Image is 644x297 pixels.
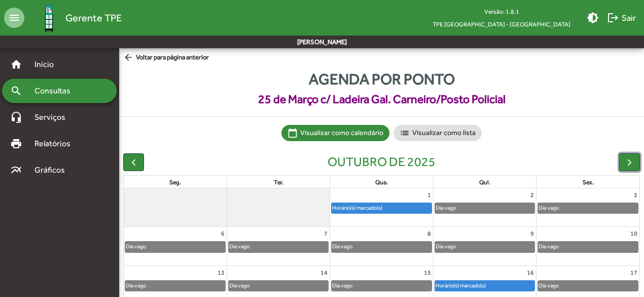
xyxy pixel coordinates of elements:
td: 3 de outubro de 2025 [536,188,639,227]
div: Dia vago [229,281,250,290]
a: Gerente TPE [24,2,122,35]
td: 9 de outubro de 2025 [433,227,536,266]
span: Relatórios [28,138,84,150]
div: Horário(s) marcado(s) [332,203,383,213]
span: Serviços [28,111,79,123]
mat-icon: menu [4,8,24,28]
span: TPE [GEOGRAPHIC_DATA] - [GEOGRAPHIC_DATA] [424,18,579,30]
td: 10 de outubro de 2025 [536,227,639,266]
a: 14 de outubro de 2025 [318,266,330,279]
mat-icon: home [10,58,22,71]
mat-chip: Visualizar como lista [393,125,482,141]
div: Dia vago [435,242,456,251]
mat-icon: brightness_medium [587,12,599,24]
a: quarta-feira [373,177,390,188]
div: Dia vago [538,203,559,213]
span: Sair [607,9,636,27]
span: Início [28,58,68,71]
td: 7 de outubro de 2025 [227,227,330,266]
td: 2 de outubro de 2025 [433,188,536,227]
a: segunda-feira [167,177,183,188]
mat-icon: calendar_today [288,128,298,138]
div: Dia vago [435,203,456,213]
mat-icon: arrow_back [123,52,136,63]
div: Dia vago [229,242,250,251]
div: Dia vago [332,281,353,290]
span: 25 de Março c/ Ladeira Gal. Carneiro/Posto Policial [119,90,644,108]
div: Dia vago [125,281,147,290]
a: 9 de outubro de 2025 [528,227,536,240]
a: 13 de outubro de 2025 [216,266,227,279]
div: Dia vago [332,242,353,251]
a: quinta-feira [477,177,492,188]
a: 17 de outubro de 2025 [628,266,639,279]
mat-chip: Visualizar como calendário [281,125,389,141]
a: 1 de outubro de 2025 [425,188,433,202]
a: sexta-feira [581,177,596,188]
div: Dia vago [538,281,559,290]
a: 10 de outubro de 2025 [628,227,639,240]
a: 16 de outubro de 2025 [525,266,536,279]
div: Horário(s) marcado(s) [435,281,486,290]
a: 7 de outubro de 2025 [322,227,330,240]
mat-icon: search [10,85,22,97]
span: Consultas [28,85,84,97]
div: Dia vago [538,242,559,251]
button: Sair [603,9,640,27]
img: Logo [32,2,65,35]
td: 6 de outubro de 2025 [124,227,227,266]
mat-icon: multiline_chart [10,164,22,176]
span: Voltar para página anterior [123,52,209,63]
div: Dia vago [125,242,147,251]
a: 8 de outubro de 2025 [425,227,433,240]
td: 8 de outubro de 2025 [330,227,433,266]
span: Agenda por ponto [119,68,644,90]
td: 1 de outubro de 2025 [330,188,433,227]
span: Gráficos [28,164,79,176]
h2: outubro de 2025 [328,154,436,170]
a: 3 de outubro de 2025 [632,188,639,202]
div: Versão: 1.8.1 [424,5,579,18]
a: 6 de outubro de 2025 [219,227,227,240]
a: 15 de outubro de 2025 [422,266,433,279]
mat-icon: logout [607,12,619,24]
mat-icon: list [400,128,410,138]
mat-icon: headset_mic [10,111,22,123]
mat-icon: print [10,138,22,150]
span: Gerente TPE [65,10,122,26]
a: 2 de outubro de 2025 [528,188,536,202]
a: terça-feira [272,177,285,188]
